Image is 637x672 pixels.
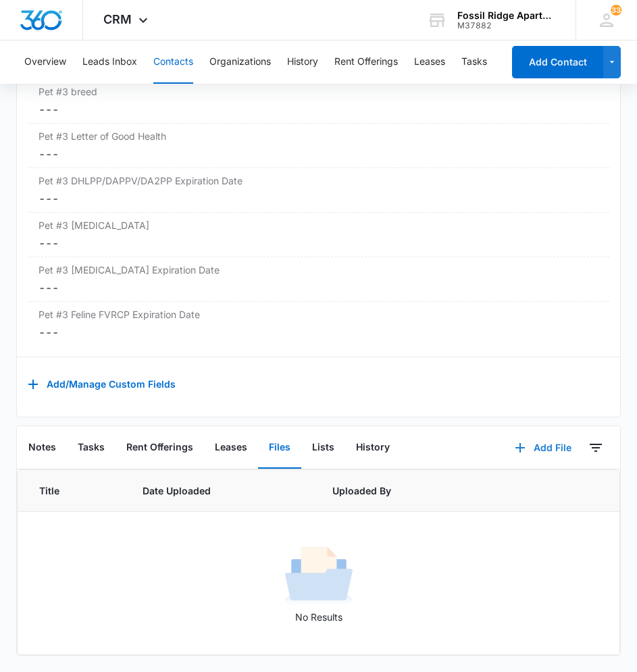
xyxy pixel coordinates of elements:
div: account id [457,21,556,30]
a: Add/Manage Custom Fields [28,383,176,394]
button: Organizations [209,41,271,84]
span: Title [39,484,111,498]
label: Pet #3 DHLPP/DAPPV/DA2PP Expiration Date [39,174,599,188]
label: Pet #3 Letter of Good Health [39,129,599,143]
dd: --- [39,101,599,118]
button: Filters [585,437,607,459]
button: Overview [24,41,66,84]
p: No Results [18,610,619,624]
dd: --- [39,146,599,162]
label: Pet #3 Feline FVRCP Expiration Date [39,307,599,321]
div: notifications count [611,5,621,16]
dd: --- [39,235,599,251]
div: Pet #3 [MEDICAL_DATA]--- [28,213,610,257]
button: History [345,427,401,469]
div: Pet #3 [MEDICAL_DATA] Expiration Date--- [28,257,610,302]
button: Lists [301,427,345,469]
button: Notes [18,427,67,469]
dd: --- [39,280,599,296]
label: Pet #3 [MEDICAL_DATA] [39,218,599,232]
div: Pet #3 Letter of Good Health--- [28,124,610,168]
img: No Results [285,542,353,610]
button: Leads Inbox [82,41,137,84]
button: Rent Offerings [116,427,204,469]
button: Leases [204,427,258,469]
div: account name [457,10,556,21]
button: Contacts [153,41,193,84]
div: Pet #3 breed--- [28,79,610,124]
span: CRM [103,12,132,26]
button: Rent Offerings [334,41,398,84]
dd: --- [39,324,599,340]
button: Tasks [461,41,487,84]
div: Pet #3 DHLPP/DAPPV/DA2PP Expiration Date--- [28,168,610,213]
button: History [287,41,318,84]
button: Leases [414,41,445,84]
button: Add File [501,432,585,464]
span: Uploaded By [332,484,472,498]
button: Files [258,427,301,469]
dd: --- [39,190,599,207]
span: Date Uploaded [143,484,299,498]
label: Pet #3 [MEDICAL_DATA] Expiration Date [39,263,599,277]
label: Pet #3 breed [39,84,599,99]
button: Add Contact [512,46,603,78]
span: 33 [611,5,621,16]
button: Tasks [67,427,116,469]
button: Add/Manage Custom Fields [28,368,176,400]
div: Pet #3 Feline FVRCP Expiration Date--- [28,302,610,346]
